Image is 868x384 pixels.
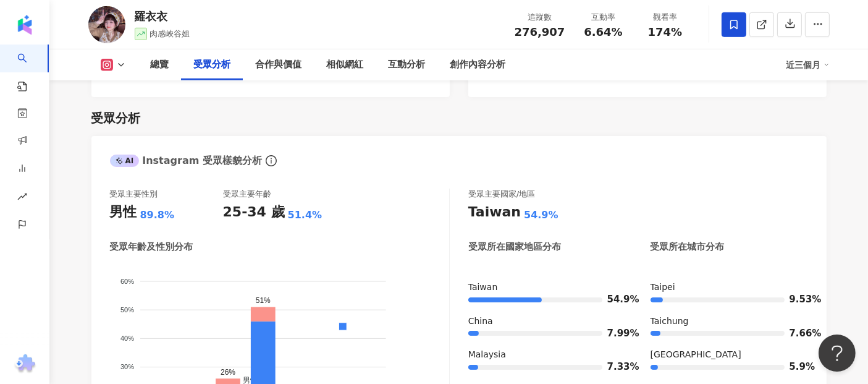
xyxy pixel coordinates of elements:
span: 174% [648,26,683,38]
div: 互動分析 [389,58,426,72]
div: Taichung [651,315,808,328]
img: chrome extension [13,354,37,374]
div: 追蹤數 [515,11,565,23]
span: 5.9% [790,362,808,372]
div: China [468,315,626,328]
div: 受眾分析 [91,109,141,127]
span: info-circle [264,153,279,168]
span: 7.99% [607,329,626,338]
div: Instagram 受眾樣貌分析 [110,154,262,168]
tspan: 60% [120,278,133,285]
div: Taiwan [468,281,626,294]
tspan: 40% [120,335,133,342]
div: 受眾年齡及性別分布 [110,241,193,254]
img: KOL Avatar [88,6,125,43]
div: 男性 [110,203,137,222]
div: AI [110,155,140,167]
div: 受眾主要國家/地區 [468,189,535,200]
span: 肉感峽谷姐 [150,29,190,38]
div: Malaysia [468,349,626,361]
span: 7.33% [607,362,626,372]
tspan: 30% [120,364,133,371]
iframe: Help Scout Beacon - Open [819,335,856,372]
div: 近三個月 [786,55,830,75]
div: 受眾主要年齡 [223,189,271,200]
div: Taipei [651,281,808,294]
div: 54.9% [524,208,558,222]
div: 受眾主要性別 [110,189,158,200]
div: 相似網紅 [327,58,364,72]
div: 互動率 [580,11,627,23]
img: logo icon [15,15,35,35]
div: 觀看率 [642,11,689,23]
div: 總覽 [151,58,169,72]
a: search [17,45,42,93]
div: 合作與價值 [256,58,302,72]
div: 受眾所在城市分布 [651,241,725,254]
div: 創作內容分析 [450,58,506,72]
div: 89.8% [140,208,175,222]
span: 9.53% [790,295,808,304]
div: 受眾分析 [194,58,231,72]
span: rise [17,184,27,212]
span: 54.9% [607,295,626,304]
div: 受眾所在國家地區分布 [468,241,561,254]
div: [GEOGRAPHIC_DATA] [651,349,808,361]
span: 7.66% [790,329,808,338]
tspan: 50% [120,306,133,314]
div: 羅衣衣 [135,9,190,24]
span: 276,907 [515,25,565,38]
span: 6.64% [584,26,622,38]
div: 25-34 歲 [223,203,285,222]
div: Taiwan [468,203,521,222]
div: 51.4% [288,208,322,222]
